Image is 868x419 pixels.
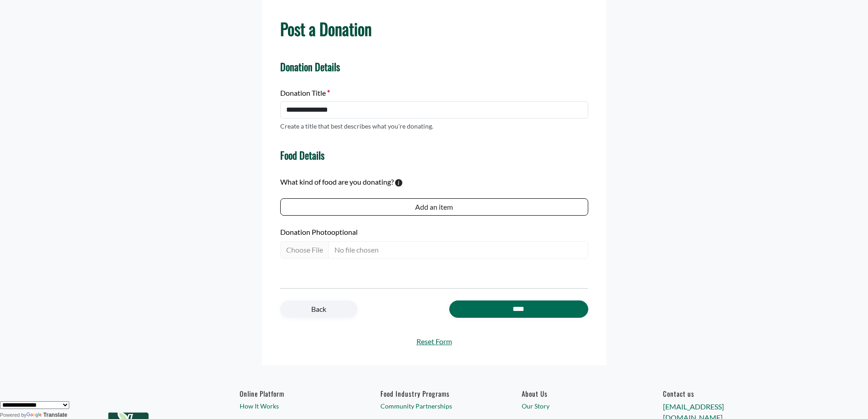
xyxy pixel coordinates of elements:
[380,389,487,398] h6: Food Industry Programs
[280,149,324,161] h4: Food Details
[280,121,433,131] p: Create a title that best describes what you're donating.
[331,228,358,236] span: optional
[26,412,43,419] img: Google Translate
[280,300,357,318] a: Back
[280,198,588,216] button: Add an item
[280,61,588,72] h4: Donation Details
[240,389,346,398] h6: Online Platform
[395,179,402,186] svg: To calculate environmental impacts, we follow the Food Loss + Waste Protocol
[280,176,394,187] label: What kind of food are you donating?
[663,389,770,398] h6: Contact us
[280,88,330,98] label: Donation Title
[26,412,67,418] a: Translate
[280,227,588,238] label: Donation Photo
[280,336,588,347] a: Reset Form
[522,389,628,398] a: About Us
[280,19,588,38] h1: Post a Donation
